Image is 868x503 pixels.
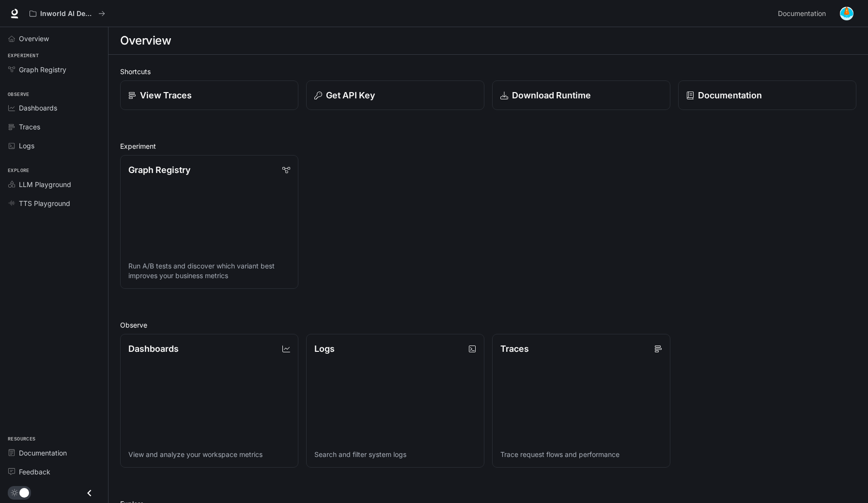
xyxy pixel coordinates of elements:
a: TTS Playground [4,195,104,212]
p: Run A/B tests and discover which variant best improves your business metrics [128,261,290,281]
span: Dashboards [19,103,57,113]
p: View and analyze your workspace metrics [128,450,290,459]
p: Get API Key [326,89,375,102]
a: Overview [4,30,104,47]
a: Traces [4,118,104,135]
a: Dashboards [4,99,104,116]
span: Graph Registry [19,64,66,75]
a: View Traces [120,80,298,110]
a: Documentation [4,444,104,461]
a: Graph RegistryRun A/B tests and discover which variant best improves your business metrics [120,155,298,289]
button: Get API Key [306,80,484,110]
p: Graph Registry [128,163,190,176]
a: Graph Registry [4,61,104,78]
a: TracesTrace request flows and performance [492,334,670,468]
span: Dark mode toggle [19,487,29,498]
p: Dashboards [128,342,179,355]
h2: Experiment [120,141,856,151]
a: LLM Playground [4,176,104,193]
button: All workspaces [25,4,109,23]
button: User avatar [837,4,856,23]
h1: Overview [120,31,171,50]
button: Close drawer [78,483,100,503]
a: Documentation [678,80,856,110]
span: Traces [19,122,40,132]
a: Download Runtime [492,80,670,110]
img: User avatar [840,7,853,20]
span: LLM Playground [19,179,71,189]
p: Trace request flows and performance [500,450,662,459]
span: Overview [19,33,49,44]
p: View Traces [140,89,192,102]
span: Documentation [778,8,826,20]
h2: Observe [120,320,856,330]
p: Inworld AI Demos [40,10,94,18]
span: Feedback [19,467,50,477]
a: Documentation [774,4,833,23]
a: Logs [4,137,104,154]
a: LogsSearch and filter system logs [306,334,484,468]
p: Documentation [698,89,762,102]
span: Documentation [19,448,67,458]
a: DashboardsView and analyze your workspace metrics [120,334,298,468]
p: Traces [500,342,529,355]
h2: Shortcuts [120,66,856,77]
span: Logs [19,141,34,151]
p: Search and filter system logs [314,450,476,459]
a: Feedback [4,463,104,480]
span: TTS Playground [19,198,70,208]
p: Logs [314,342,335,355]
p: Download Runtime [512,89,591,102]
